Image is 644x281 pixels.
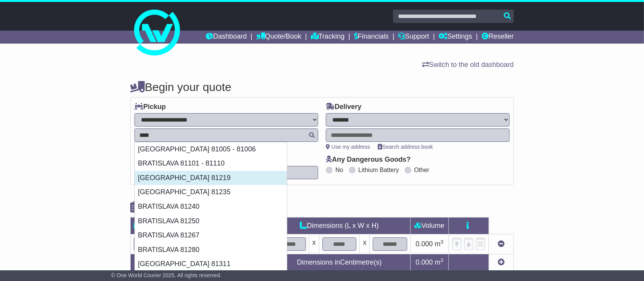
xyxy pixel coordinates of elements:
[440,257,443,263] sup: 3
[206,31,247,44] a: Dashboard
[130,81,514,93] h4: Begin your quote
[135,142,287,157] div: [GEOGRAPHIC_DATA] 81005 - 81006
[135,200,287,214] div: BRATISLAVA 81240
[256,31,301,44] a: Quote/Book
[268,218,410,234] td: Dimensions (L x W x H)
[410,218,448,234] td: Volume
[135,214,287,229] div: BRATISLAVA 81250
[360,234,370,254] td: x
[422,61,514,68] a: Switch to the old dashboard
[439,31,472,44] a: Settings
[378,144,433,150] a: Search address book
[358,166,399,174] label: Lithium Battery
[335,166,343,174] label: No
[326,144,370,150] a: Use my address
[111,272,222,278] span: © One World Courier 2025. All rights reserved.
[498,240,505,248] a: Remove this item
[398,31,429,44] a: Support
[268,254,410,271] td: Dimensions in Centimetre(s)
[134,128,318,142] typeahead: Please provide city
[130,201,226,213] h4: Package details |
[134,103,166,111] label: Pickup
[326,103,361,111] label: Delivery
[135,156,287,171] div: BRATISLAVA 81101 - 81110
[135,185,287,200] div: [GEOGRAPHIC_DATA] 81235
[131,254,194,271] td: Total
[440,239,443,245] sup: 3
[414,166,429,174] label: Other
[135,228,287,243] div: BRATISLAVA 81267
[309,234,319,254] td: x
[135,171,287,185] div: [GEOGRAPHIC_DATA] 81219
[482,31,514,44] a: Reseller
[326,156,411,164] label: Any Dangerous Goods?
[416,258,433,266] span: 0.000
[435,258,443,266] span: m
[311,31,345,44] a: Tracking
[135,243,287,257] div: BRATISLAVA 81280
[498,258,505,266] a: Add new item
[135,257,287,271] div: [GEOGRAPHIC_DATA] 81311
[131,218,194,234] td: Type
[354,31,389,44] a: Financials
[435,240,443,248] span: m
[416,240,433,248] span: 0.000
